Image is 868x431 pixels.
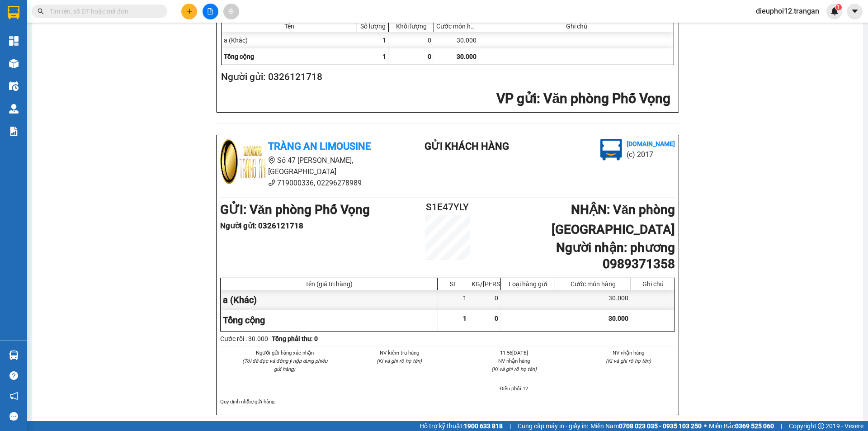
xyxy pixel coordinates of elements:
[268,179,275,186] span: phone
[436,23,476,30] div: Cước món hàng
[467,357,561,365] li: NV nhận hàng
[203,4,218,19] button: file-add
[220,334,268,344] div: Cước rồi : 30.000
[818,423,824,429] span: copyright
[467,384,561,393] li: Điều phối 12
[467,349,561,357] li: 11:56[DATE]
[272,335,318,342] b: Tổng phải thu: 0
[9,59,19,68] img: warehouse-icon
[509,421,511,431] span: |
[851,7,859,15] span: caret-down
[496,90,537,106] span: VP gửi
[582,349,675,357] li: NV nhận hàng
[221,290,438,310] div: a (Khác)
[837,4,840,10] span: 1
[382,53,386,60] span: 1
[222,32,357,48] div: a (Khác)
[781,421,782,431] span: |
[221,70,670,85] h2: Người gửi: 0326121718
[440,280,467,288] div: SL
[238,349,331,357] li: Người gửi hàng xác nhận
[552,202,675,237] b: NHẬN : Văn phòng [GEOGRAPHIC_DATA]
[410,200,486,215] h2: S1E47YLY
[590,421,702,431] span: Miền Nam
[220,139,265,184] img: logo.jpg
[609,315,628,322] span: 30.000
[220,155,388,177] li: Số 47 [PERSON_NAME], [GEOGRAPHIC_DATA]
[242,358,327,372] i: (Tôi đã đọc và đồng ý nộp dung phiếu gửi hàng)
[434,32,479,48] div: 30.000
[464,422,503,430] strong: 1900 633 818
[438,290,469,310] div: 1
[495,315,498,322] span: 0
[469,290,501,310] div: 0
[830,7,839,15] img: icon-new-feature
[268,156,275,164] span: environment
[223,315,265,326] span: Tổng cộng
[491,366,537,372] i: (Kí và ghi rõ họ tên)
[428,53,431,60] span: 0
[8,6,19,19] img: logo-vxr
[9,36,19,46] img: dashboard-icon
[223,4,239,19] button: aim
[425,141,509,152] b: Gửi khách hàng
[9,81,19,91] img: warehouse-icon
[627,140,675,147] b: [DOMAIN_NAME]
[268,141,371,152] b: Tràng An Limousine
[228,8,234,14] span: aim
[220,398,675,406] div: Quy định nhận/gửi hàng :
[50,6,156,16] input: Tìm tên, số ĐT hoặc mã đơn
[9,371,18,380] span: question-circle
[9,412,18,421] span: message
[220,221,303,230] b: Người gửi : 0326121718
[353,349,446,357] li: NV kiểm tra hàng
[223,280,435,288] div: Tên (giá trị hàng)
[704,424,707,428] span: ⚪️
[9,104,19,114] img: warehouse-icon
[472,280,498,288] div: KG/[PERSON_NAME]
[38,8,44,14] span: search
[555,290,631,310] div: 30.000
[389,32,434,48] div: 0
[186,8,193,14] span: plus
[518,421,588,431] span: Cung cấp máy in - giấy in:
[9,350,19,360] img: warehouse-icon
[377,358,422,364] i: (Kí và ghi rõ họ tên)
[224,53,254,60] span: Tổng cộng
[220,177,388,189] li: 719000336, 02296278989
[181,4,197,19] button: plus
[600,139,622,161] img: logo.jpg
[709,421,774,431] span: Miền Bắc
[457,53,476,60] span: 30.000
[391,23,431,30] div: Khối lượng
[606,358,651,364] i: (Kí và ghi rõ họ tên)
[735,422,774,430] strong: 0369 525 060
[749,5,826,17] span: dieuphoi12.trangan
[835,4,842,10] sup: 1
[481,23,671,30] div: Ghi chú
[359,23,386,30] div: Số lượng
[9,127,19,136] img: solution-icon
[357,32,389,48] div: 1
[220,202,370,217] b: GỬI : Văn phòng Phố Vọng
[207,8,213,14] span: file-add
[503,280,552,288] div: Loại hàng gửi
[463,315,467,322] span: 1
[557,280,628,288] div: Cước món hàng
[619,422,702,430] strong: 0708 023 035 - 0935 103 250
[420,421,503,431] span: Hỗ trợ kỹ thuật:
[633,280,672,288] div: Ghi chú
[224,23,354,30] div: Tên
[847,4,863,19] button: caret-down
[627,149,675,160] li: (c) 2017
[221,90,670,108] h2: : Văn phòng Phố Vọng
[556,240,675,271] b: Người nhận : phương 0989371358
[9,392,18,400] span: notification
